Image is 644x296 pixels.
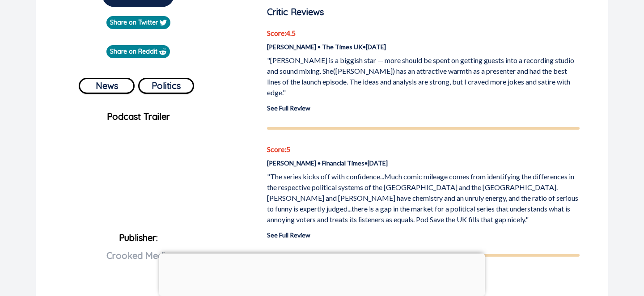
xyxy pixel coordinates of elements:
a: See Full Review [267,104,310,112]
a: See Full Review [267,231,310,239]
button: Politics [138,78,194,94]
p: "[PERSON_NAME] is a biggish star — more should be spent on getting guests into a recording studio... [267,55,580,98]
p: "The series kicks off with confidence...Much comic mileage comes from identifying the differences... [267,171,580,225]
p: Publisher: [43,229,234,293]
iframe: Advertisement [159,254,485,294]
p: Podcast Trailer [43,110,234,123]
button: News [79,78,135,94]
span: Crooked Media [106,250,170,261]
a: Share on Twitter [106,16,170,29]
a: Share on Reddit [106,45,170,58]
a: News [79,74,135,94]
p: Score: 4.5 [267,28,580,38]
p: [PERSON_NAME] • Financial Times • [DATE] [267,158,580,168]
p: Score: 5 [267,144,580,155]
p: [PERSON_NAME] • The Times UK • [DATE] [267,42,580,51]
a: Politics [138,74,194,94]
p: Critic Reviews [267,5,580,19]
